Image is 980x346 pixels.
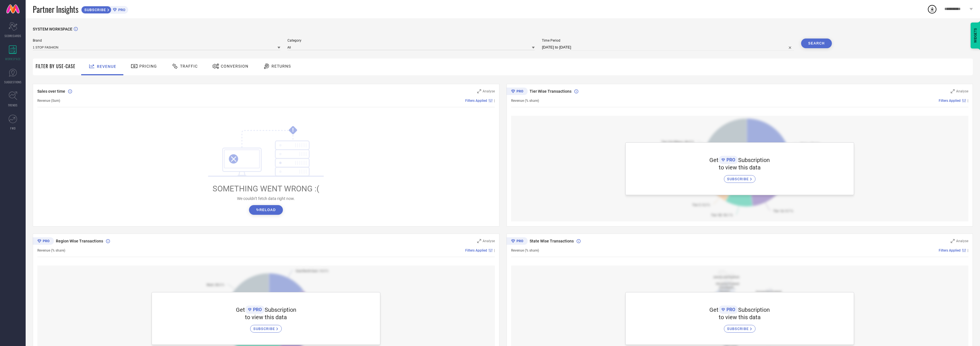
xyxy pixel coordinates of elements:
svg: Zoom [477,89,481,93]
svg: Zoom [477,239,481,243]
span: Conversion [221,64,248,68]
span: Brand [33,39,280,43]
span: | [967,248,968,252]
span: Get [236,306,245,313]
a: SUBSCRIBE [250,321,282,333]
span: PRO [252,307,262,312]
span: Revenue (% share) [511,99,539,103]
span: PRO [725,307,735,312]
span: TRENDS [8,103,18,107]
span: Analyse [956,89,968,93]
span: Subscription [265,306,296,313]
span: Region Wise Transactions [56,239,103,243]
button: ↻Reload [249,205,283,215]
span: Sales over time [37,89,65,94]
span: State Wise Transactions [530,239,574,243]
svg: Zoom [951,89,955,93]
input: Select time period [542,44,794,51]
span: Time Period [542,39,794,43]
span: Get [709,306,718,313]
span: Revenue (Sum) [37,99,60,103]
span: Get [709,157,718,163]
a: SUBSCRIBE [724,321,756,333]
span: FWD [10,126,16,130]
span: Pricing [139,64,157,68]
a: SUBSCRIBEPRO [81,5,128,14]
a: SUBSCRIBE [724,171,756,183]
span: to view this data [245,314,287,321]
span: SUBSCRIBE [253,327,276,331]
span: SUBSCRIBE [727,327,750,331]
span: Returns [271,64,291,68]
span: Filters Applied [939,99,961,103]
span: SUBSCRIBE [81,8,107,12]
span: Revenue (% share) [511,248,539,252]
span: SYSTEM WORKSPACE [33,27,72,31]
span: SCORECARDS [5,34,21,38]
span: SUBSCRIBE [727,177,750,181]
span: to view this data [719,164,761,171]
span: PRO [725,157,735,163]
span: We couldn’t fetch data right now. [237,196,295,201]
span: SUGGESTIONS [4,80,22,84]
div: Premium [507,237,528,246]
tspan: ! [292,127,294,133]
span: to view this data [719,314,761,321]
button: Search [801,39,832,48]
span: Analyse [956,239,968,243]
span: WORKSPACE [5,57,21,61]
svg: Zoom [951,239,955,243]
span: Traffic [180,64,198,68]
span: | [967,99,968,103]
span: Subscription [738,157,770,163]
span: Revenue (% share) [37,248,65,252]
span: Category [287,39,535,43]
span: PRO [117,8,125,12]
span: Filters Applied [939,248,961,252]
span: | [494,248,495,252]
div: Open download list [927,4,937,14]
div: Premium [33,237,54,246]
span: Filter By Use-Case [36,63,75,70]
span: | [494,99,495,103]
span: Filters Applied [465,248,487,252]
span: Subscription [738,306,770,313]
span: Analyse [483,89,495,93]
span: Tier Wise Transactions [530,89,571,94]
span: Revenue [97,64,116,69]
div: Premium [507,88,528,96]
span: SOMETHING WENT WRONG :( [213,184,319,193]
span: Partner Insights [33,3,78,15]
span: Analyse [483,239,495,243]
span: Filters Applied [465,99,487,103]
